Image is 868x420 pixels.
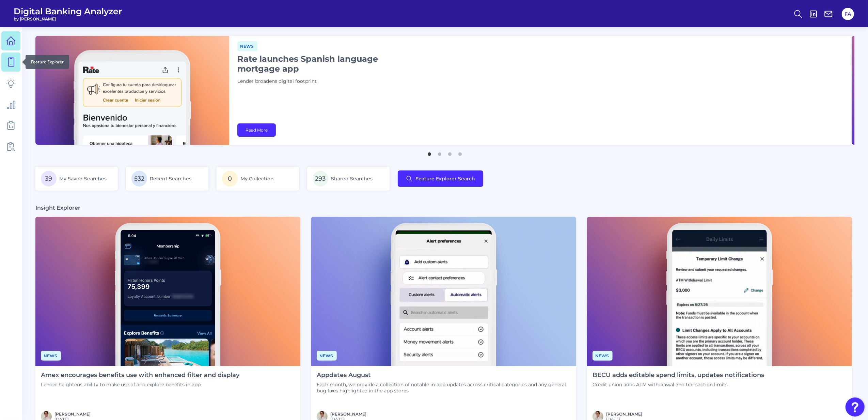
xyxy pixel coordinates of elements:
[593,372,764,379] h4: BECU adds editable spend limits, updates notifications
[41,372,239,379] h4: Amex encourages benefits use with enhanced filter and display
[126,167,208,191] a: 532Recent Searches
[237,54,408,74] h1: Rate launches Spanish language mortgage app
[606,411,642,417] a: [PERSON_NAME]
[398,170,483,187] button: Feature Explorer Search
[330,411,366,417] a: [PERSON_NAME]
[457,149,464,156] button: 4
[35,204,80,211] h3: Insight Explorer
[59,176,107,182] span: My Saved Searches
[35,167,118,191] a: 39My Saved Searches
[447,149,454,156] button: 3
[437,149,443,156] button: 2
[54,411,91,417] a: [PERSON_NAME]
[41,352,61,359] a: News
[41,171,57,186] span: 39
[842,8,854,20] button: FA
[317,351,337,361] span: News
[240,176,274,182] span: My Collection
[593,351,613,361] span: News
[307,167,390,191] a: 293Shared Searches
[237,78,408,85] p: Lender broadens digital footprint
[237,43,257,49] a: News
[26,55,69,69] div: Feature Explorer
[331,176,373,182] span: Shared Searches
[131,171,147,186] span: 532
[237,123,276,137] a: Read More
[14,6,122,16] span: Digital Banking Analyzer
[415,176,475,181] span: Feature Explorer Search
[35,36,229,145] img: bannerImg
[317,381,571,394] p: Each month, we provide a collection of notable in-app updates across critical categories and any ...
[587,217,852,366] img: News - Phone (2).png
[35,217,300,366] img: News - Phone (4).png
[846,397,865,417] button: Open Resource Center
[222,171,238,186] span: 0
[14,16,122,21] span: by [PERSON_NAME]
[317,352,337,359] a: News
[313,171,328,186] span: 293
[593,352,613,359] a: News
[593,381,764,388] p: Credit union adds ATM withdrawal and transaction limits
[317,372,571,379] h4: Appdates August
[217,167,299,191] a: 0My Collection
[311,217,576,366] img: Appdates - Phone.png
[237,41,257,51] span: News
[150,176,191,182] span: Recent Searches
[41,351,61,361] span: News
[426,149,433,156] button: 1
[41,381,239,388] p: Lender heightens ability to make use of and explore benefits in app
